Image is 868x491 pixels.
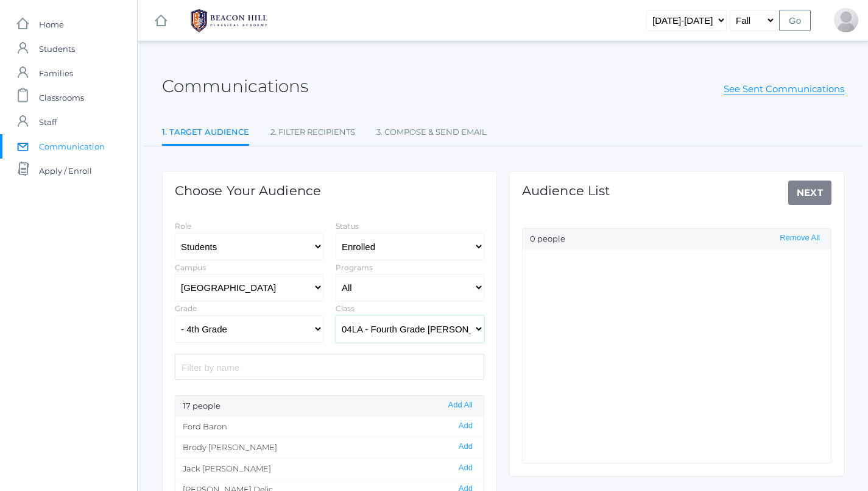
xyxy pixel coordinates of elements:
[39,12,64,37] span: Home
[455,442,476,452] button: Add
[162,120,249,146] a: 1. Target Audience
[162,77,308,96] h2: Communications
[39,110,57,134] span: Staff
[175,221,191,231] label: Role
[336,263,373,272] label: Programs
[175,417,484,437] li: Ford Baron
[39,134,105,159] span: Communication
[270,120,355,145] a: 2. Filter Recipients
[336,304,355,313] label: Class
[39,159,92,183] span: Apply / Enroll
[336,221,359,231] label: Status
[39,37,75,61] span: Students
[175,437,484,458] li: Brody [PERSON_NAME]
[834,8,858,32] div: Lydia Chaffin
[779,10,811,31] input: Go
[175,263,206,272] label: Campus
[175,396,484,417] div: 17 people
[183,5,275,36] img: BHCALogos-05-308ed15e86a5a0abce9b8dd61676a3503ac9727e845dece92d48e8588c001991.png
[522,184,610,198] h1: Audience List
[175,354,484,380] input: Filter by name
[39,85,84,110] span: Classrooms
[523,229,831,249] div: 0 people
[445,400,476,410] button: Add All
[175,184,321,198] h1: Choose Your Audience
[455,463,476,473] button: Add
[724,83,844,95] a: See Sent Communications
[175,304,197,313] label: Grade
[776,233,824,243] button: Remove All
[455,421,476,431] button: Add
[175,458,484,479] li: Jack [PERSON_NAME]
[39,61,73,85] span: Families
[376,120,487,145] a: 3. Compose & Send Email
